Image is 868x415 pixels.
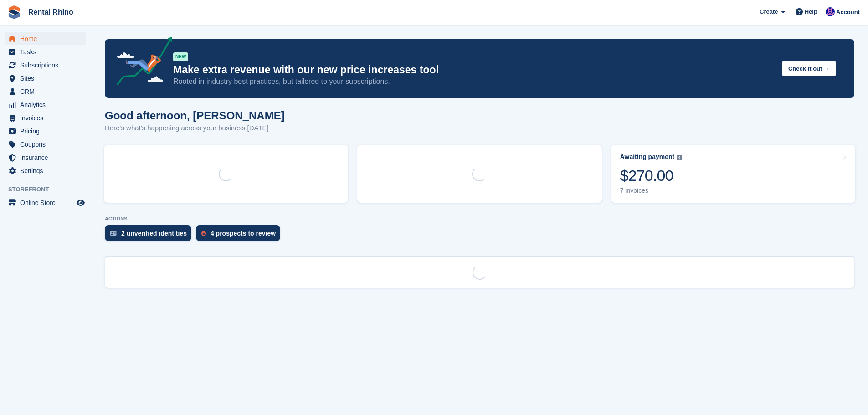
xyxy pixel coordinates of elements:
[109,37,173,89] img: price-adjustments-announcement-icon-8257ccfd72463d97f412b2fc003d46551f7dbcb40ab6d574587a9cd5c0d94...
[20,196,75,209] span: Online Store
[20,138,75,151] span: Coupons
[20,32,75,45] span: Home
[20,59,75,72] span: Subscriptions
[105,109,285,122] h1: Good afternoon, [PERSON_NAME]
[5,46,86,58] a: menu
[20,72,75,85] span: Sites
[20,112,75,124] span: Invoices
[196,225,285,246] a: 4 prospects to review
[5,125,86,138] a: menu
[5,72,86,85] a: menu
[760,7,778,16] span: Create
[620,187,683,195] div: 7 invoices
[105,216,854,222] p: ACTIONS
[173,63,775,77] p: Make extra revenue with our new price increases tool
[5,85,86,98] a: menu
[75,197,86,208] a: Preview store
[5,98,86,111] a: menu
[611,145,855,203] a: Awaiting payment $270.00 7 invoices
[5,138,86,151] a: menu
[5,196,86,209] a: menu
[105,225,196,246] a: 2 unverified identities
[25,5,77,20] a: Rental Rhino
[826,7,835,16] img: Ari Kolas
[5,112,86,124] a: menu
[805,7,817,16] span: Help
[20,85,75,98] span: CRM
[121,230,187,237] div: 2 unverified identities
[5,59,86,72] a: menu
[105,123,285,133] p: Here's what's happening across your business [DATE]
[20,98,75,111] span: Analytics
[110,231,117,236] img: verify_identity-adf6edd0f0f0b5bbfe63781bf79b02c33cf7c696d77639b501bdc392416b5a36.svg
[677,155,682,160] img: icon-info-grey-7440780725fd019a000dd9b08b2336e03edf1995a4989e88bcd33f0948082b44.svg
[20,164,75,177] span: Settings
[620,166,683,185] div: $270.00
[7,5,21,19] img: stora-icon-8386f47178a22dfd0bd8f6a31ec36ba5ce8667c1dd55bd0f319d3a0aa187defe.svg
[8,185,91,194] span: Storefront
[20,46,75,58] span: Tasks
[173,77,775,87] p: Rooted in industry best practices, but tailored to your subscriptions.
[5,32,86,45] a: menu
[836,8,860,17] span: Account
[5,151,86,164] a: menu
[211,230,276,237] div: 4 prospects to review
[173,52,188,61] div: NEW
[201,231,206,236] img: prospect-51fa495bee0391a8d652442698ab0144808aea92771e9ea1ae160a38d050c398.svg
[20,151,75,164] span: Insurance
[620,153,675,161] div: Awaiting payment
[782,61,836,76] button: Check it out →
[20,125,75,138] span: Pricing
[5,164,86,177] a: menu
